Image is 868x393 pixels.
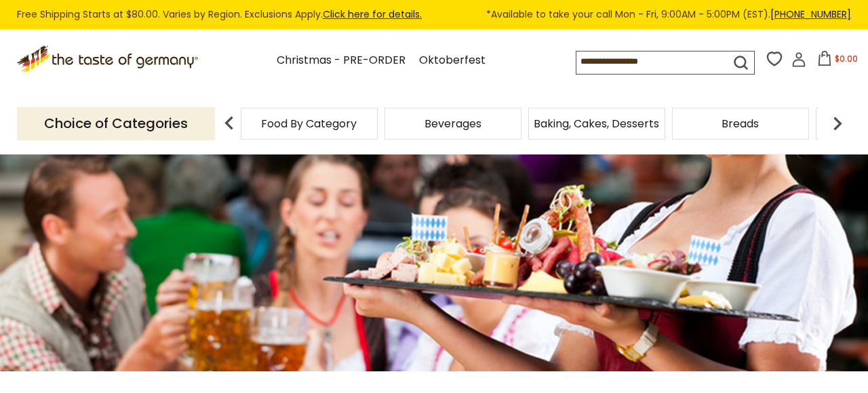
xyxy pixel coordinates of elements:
[277,51,406,70] a: Christmas - PRE-ORDER
[17,107,215,140] p: Choice of Categories
[824,110,851,137] img: next arrow
[770,7,851,21] a: [PHONE_NUMBER]
[722,119,759,129] a: Breads
[425,119,481,129] a: Beverages
[216,110,243,137] img: previous arrow
[486,7,851,22] span: *Available to take your call Mon - Fri, 9:00AM - 5:00PM (EST).
[261,119,357,129] a: Food By Category
[835,53,858,64] span: $0.00
[323,7,422,21] a: Click here for details.
[534,119,659,129] a: Baking, Cakes, Desserts
[17,7,851,22] div: Free Shipping Starts at $80.00. Varies by Region. Exclusions Apply.
[419,51,486,70] a: Oktoberfest
[809,51,867,71] button: $0.00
